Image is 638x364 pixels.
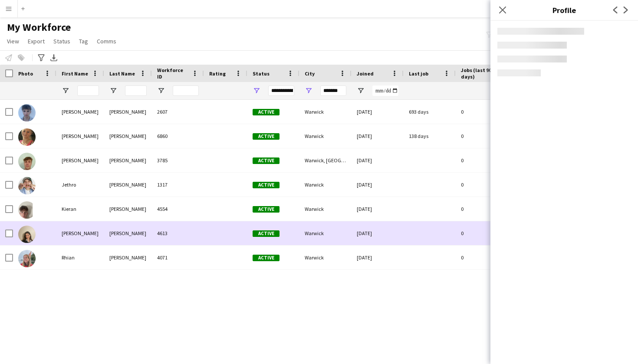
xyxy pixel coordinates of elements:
[56,246,104,269] div: Rhian
[109,70,135,77] span: Last Name
[456,124,512,148] div: 0
[352,197,404,221] div: [DATE]
[352,124,404,148] div: [DATE]
[299,246,352,269] div: Warwick
[404,100,456,124] div: 693 days
[7,21,71,34] span: My Workforce
[104,100,152,124] div: [PERSON_NAME]
[253,70,270,77] span: Status
[253,109,280,115] span: Active
[18,128,36,146] img: Isabelle Franck-Steier
[305,70,315,77] span: City
[299,221,352,245] div: Warwick
[352,246,404,269] div: [DATE]
[104,197,152,221] div: [PERSON_NAME]
[253,87,260,95] button: Open Filter Menu
[152,197,204,221] div: 4554
[152,100,204,124] div: 2607
[104,173,152,197] div: [PERSON_NAME]
[152,173,204,197] div: 1317
[299,173,352,197] div: Warwick
[97,37,116,45] span: Comms
[456,246,512,269] div: 0
[125,85,147,96] input: Last Name Filter Input
[456,148,512,172] div: 0
[18,70,33,77] span: Photo
[320,85,346,96] input: City Filter Input
[18,104,36,121] img: Henry Simcox
[28,37,45,45] span: Export
[173,85,199,96] input: Workforce ID Filter Input
[456,100,512,124] div: 0
[104,148,152,172] div: [PERSON_NAME]
[56,173,104,197] div: Jethro
[56,197,104,221] div: Kieran
[24,36,48,47] a: Export
[253,206,280,213] span: Active
[352,221,404,245] div: [DATE]
[299,100,352,124] div: Warwick
[299,197,352,221] div: Warwick
[157,67,188,80] span: Workforce ID
[56,100,104,124] div: [PERSON_NAME]
[372,85,398,96] input: Joined Filter Input
[152,246,204,269] div: 4071
[50,36,74,47] a: Status
[299,148,352,172] div: Warwick, [GEOGRAPHIC_DATA]
[357,87,365,95] button: Open Filter Menu
[104,246,152,269] div: [PERSON_NAME]
[62,70,88,77] span: First Name
[152,124,204,148] div: 6860
[253,182,280,188] span: Active
[49,52,59,63] app-action-btn: Export XLSX
[53,37,70,45] span: Status
[77,85,99,96] input: First Name Filter Input
[404,124,456,148] div: 138 days
[456,197,512,221] div: 0
[18,201,36,219] img: Kieran Daly
[152,221,204,245] div: 4613
[352,173,404,197] div: [DATE]
[352,148,404,172] div: [DATE]
[352,100,404,124] div: [DATE]
[93,36,120,47] a: Comms
[79,37,88,45] span: Tag
[104,221,152,245] div: [PERSON_NAME]
[56,124,104,148] div: [PERSON_NAME]
[18,250,36,267] img: Rhian Thomas
[18,153,36,170] img: James O
[305,87,312,95] button: Open Filter Menu
[36,52,46,63] app-action-btn: Advanced filters
[253,157,280,164] span: Active
[461,67,497,80] span: Jobs (last 90 days)
[7,37,19,45] span: View
[76,36,92,47] a: Tag
[253,133,280,140] span: Active
[456,173,512,197] div: 0
[3,36,23,47] a: View
[62,87,69,95] button: Open Filter Menu
[253,255,280,261] span: Active
[18,177,36,194] img: Jethro Nepomuceno
[56,221,104,245] div: [PERSON_NAME]
[299,124,352,148] div: Warwick
[18,226,36,243] img: Nancy Roberts
[56,148,104,172] div: [PERSON_NAME]
[456,221,512,245] div: 0
[490,4,638,16] h3: Profile
[152,148,204,172] div: 3785
[109,87,117,95] button: Open Filter Menu
[209,70,226,77] span: Rating
[253,230,280,237] span: Active
[157,87,165,95] button: Open Filter Menu
[409,70,428,77] span: Last job
[104,124,152,148] div: [PERSON_NAME]
[357,70,374,77] span: Joined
